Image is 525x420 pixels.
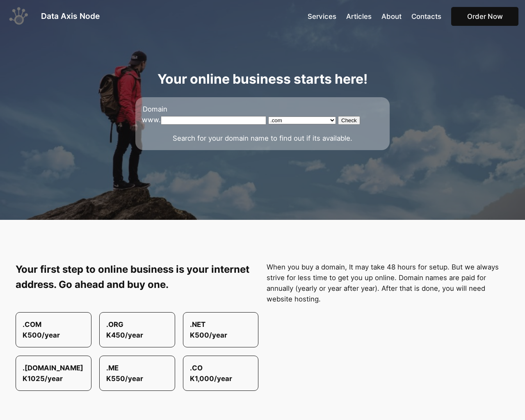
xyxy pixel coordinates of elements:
strong: Your online business starts here!​ [157,71,367,87]
span: About [381,12,402,21]
span: Contacts [411,12,441,21]
strong: .CO K1,000/year [190,364,232,383]
input: Check [338,116,360,125]
span: Articles [346,12,372,21]
nav: Main Menu [308,7,518,26]
span: Services [308,12,336,21]
strong: .NET K500/year [190,320,227,339]
strong: .[DOMAIN_NAME] K1025/year [23,364,83,383]
a: Services [308,11,336,22]
img: Data Axis Node [7,4,31,29]
strong: .ORG K450/year [106,320,143,339]
p: When you buy a domain, It may take 48 hours for setup. But we always strive for less time to get ... [267,262,509,304]
a: Data Axis Node [41,11,100,21]
strong: .COM K500/year [23,320,60,339]
form: www. [142,104,383,125]
a: Contacts [411,11,441,22]
a: Order Now [451,7,518,26]
a: Articles [346,11,372,22]
legend: Domain [142,104,383,114]
a: About [381,11,402,22]
strong: Your first step to online business is your internet address. Go ahead and buy one.​ [16,263,249,290]
p: Search for your domain name to find out if its available.​ [142,133,383,144]
strong: .ME K550/year [106,364,143,383]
